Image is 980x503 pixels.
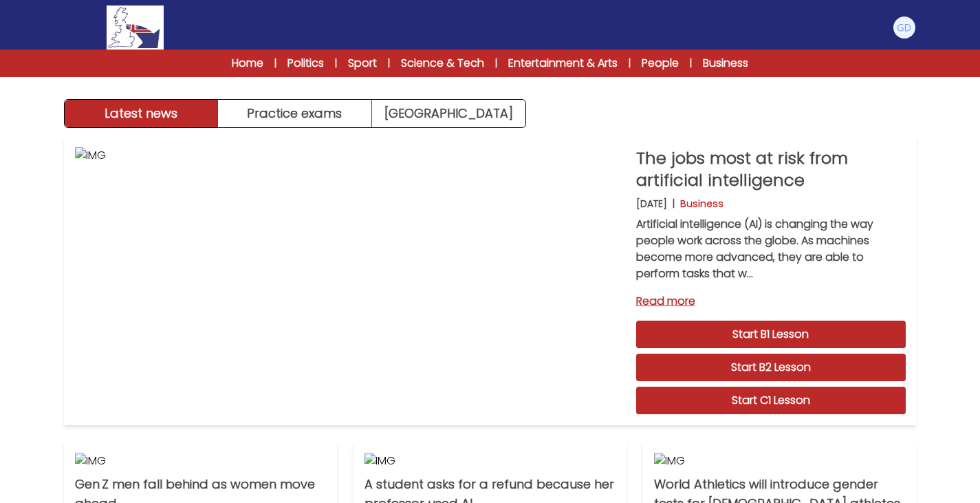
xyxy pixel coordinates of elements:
[495,56,497,70] span: |
[75,453,326,469] img: IMG
[636,387,906,414] a: Start C1 Lesson
[287,55,324,72] a: Politics
[335,56,337,70] span: |
[274,56,276,70] span: |
[388,56,390,70] span: |
[636,216,906,282] p: Artificial intelligence (AI) is changing the way people work across the globe. As machines become...
[893,17,915,39] img: Giovanni Delladio
[642,55,679,72] a: People
[107,6,163,50] img: Logo
[636,293,906,310] a: Read more
[348,55,377,72] a: Sport
[508,55,618,72] a: Entertainment & Arts
[636,197,667,211] p: [DATE]
[654,453,905,469] img: IMG
[690,56,692,70] span: |
[64,6,207,50] a: Logo
[75,147,625,414] img: IMG
[636,354,906,381] a: Start B2 Lesson
[372,100,525,127] a: [GEOGRAPHIC_DATA]
[680,197,723,211] p: Business
[364,453,616,469] img: IMG
[703,55,748,72] a: Business
[629,56,631,70] span: |
[636,321,906,348] a: Start B1 Lesson
[65,100,219,127] button: Latest news
[401,55,484,72] a: Science & Tech
[636,147,906,191] p: The jobs most at risk from artificial intelligence
[218,100,372,127] button: Practice exams
[673,197,675,211] b: |
[232,55,263,72] a: Home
